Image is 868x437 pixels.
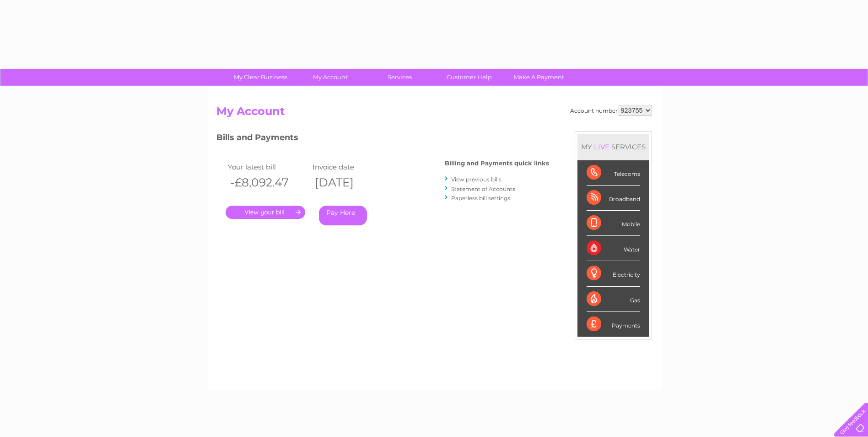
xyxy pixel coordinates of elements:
[592,142,611,151] div: LIVE
[310,173,395,192] th: [DATE]
[226,161,310,173] td: Your latest bill
[587,211,640,236] div: Mobile
[451,195,510,202] a: Paperless bill settings
[445,160,549,167] h4: Billing and Payments quick links
[451,176,501,183] a: View previous bills
[587,261,640,286] div: Electricity
[501,69,577,86] a: Make A Payment
[226,173,310,192] th: -£8,092.47
[292,69,368,86] a: My Account
[362,69,437,86] a: Services
[310,161,395,173] td: Invoice date
[216,105,652,122] h2: My Account
[216,131,549,147] h3: Bills and Payments
[587,236,640,261] div: Water
[226,206,305,219] a: .
[587,287,640,312] div: Gas
[223,69,298,86] a: My Clear Business
[451,186,515,192] a: Statement of Accounts
[431,69,507,86] a: Customer Help
[577,134,649,160] div: MY SERVICES
[570,105,652,116] div: Account number
[319,206,367,225] a: Pay Here
[587,186,640,211] div: Broadband
[587,312,640,337] div: Payments
[587,160,640,186] div: Telecoms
